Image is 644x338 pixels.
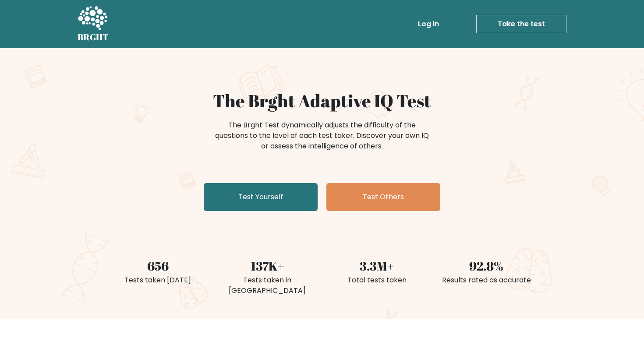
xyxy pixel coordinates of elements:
div: Results rated as accurate [437,275,536,285]
a: Test Yourself [204,183,318,211]
a: Take the test [476,15,566,33]
a: Test Others [326,183,440,211]
a: Log in [414,15,442,33]
h5: BRGHT [78,32,109,42]
div: Tests taken in [GEOGRAPHIC_DATA] [218,275,317,296]
div: The Brght Test dynamically adjusts the difficulty of the questions to the level of each test take... [212,120,432,151]
div: Tests taken [DATE] [108,275,207,285]
div: 656 [108,257,207,275]
div: Total tests taken [327,275,426,285]
a: BRGHT [78,4,109,45]
h1: The Brght Adaptive IQ Test [108,90,536,111]
div: 3.3M+ [327,257,426,275]
div: 92.8% [437,257,536,275]
div: 137K+ [218,257,317,275]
